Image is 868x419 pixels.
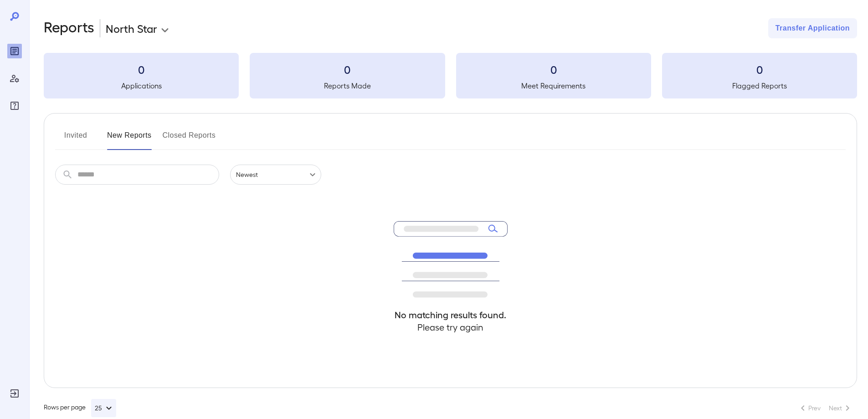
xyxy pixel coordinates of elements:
h4: No matching results found. [394,309,508,321]
div: Reports [7,44,22,58]
button: Invited [55,128,96,150]
h5: Flagged Reports [662,80,857,91]
button: Transfer Application [768,18,857,38]
div: Newest [230,165,321,185]
h3: 0 [662,62,857,77]
h5: Reports Made [250,80,445,91]
h2: Reports [44,18,94,38]
p: North Star [106,21,157,36]
button: Closed Reports [163,128,216,150]
div: Rows per page [44,399,116,417]
h3: 0 [44,62,239,77]
div: Log Out [7,386,22,401]
h3: 0 [250,62,445,77]
summary: 0Applications0Reports Made0Meet Requirements0Flagged Reports [44,53,857,98]
h4: Please try again [394,321,508,333]
div: Manage Users [7,71,22,86]
button: 25 [91,399,116,417]
h5: Meet Requirements [456,80,651,91]
h5: Applications [44,80,239,91]
h3: 0 [456,62,651,77]
button: New Reports [107,128,152,150]
nav: pagination navigation [793,401,857,415]
div: FAQ [7,98,22,113]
